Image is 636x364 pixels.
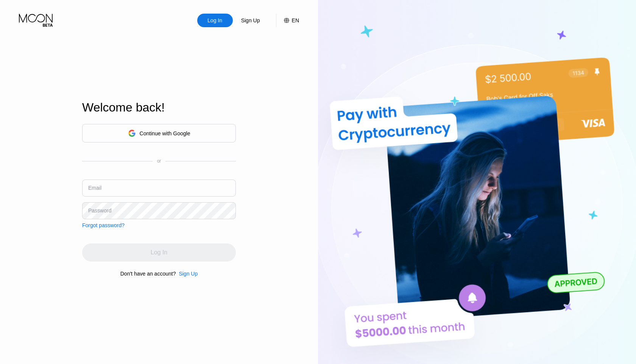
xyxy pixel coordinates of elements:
[120,271,176,277] div: Don't have an account?
[82,124,236,143] div: Continue with Google
[157,158,161,164] div: or
[233,14,268,27] div: Sign Up
[82,222,125,228] div: Forgot password?
[207,17,223,24] div: Log In
[240,17,261,24] div: Sign Up
[82,101,236,115] div: Welcome back!
[197,14,233,27] div: Log In
[88,208,111,214] div: Password
[179,271,198,277] div: Sign Up
[88,185,101,191] div: Email
[176,271,198,277] div: Sign Up
[276,14,299,27] div: EN
[292,17,299,23] div: EN
[140,130,190,136] div: Continue with Google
